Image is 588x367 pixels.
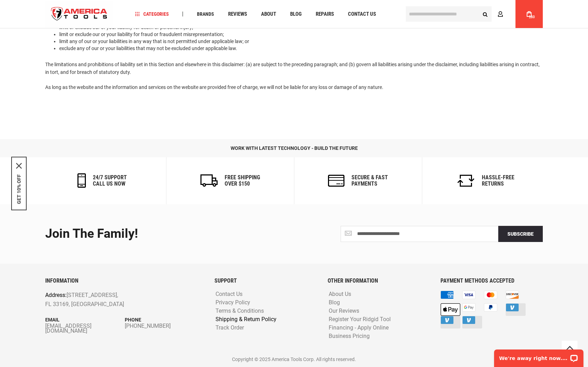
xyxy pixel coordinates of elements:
[59,31,543,38] li: limit or exclude our or your liability for fraud or fraudulent misrepresentation;
[228,12,247,17] span: Reviews
[59,38,543,45] li: limit any of our or your liabilities in any way that is not permitted under applicable law; or
[45,292,67,298] span: Address:
[45,61,543,76] p: The limitations and prohibitions of liability set in this Section and elsewhere in this disclaime...
[529,15,535,19] span: 180
[225,9,250,19] a: Reviews
[490,345,588,367] iframe: LiveChat chat widget
[328,278,430,284] h6: OTHER INFORMATION
[287,9,305,19] a: Blog
[132,9,172,19] a: Categories
[214,325,246,331] a: Track Order
[327,325,390,331] a: Financing - Apply Online
[45,1,113,27] img: America Tools
[16,174,22,204] button: GET 10% OFF
[194,9,217,19] a: Brands
[45,1,113,27] a: store logo
[327,299,342,306] a: Blog
[498,226,543,242] button: Subscribe
[327,308,361,314] a: Our Reviews
[45,291,172,309] p: [STREET_ADDRESS], FL 33169, [GEOGRAPHIC_DATA]
[482,174,514,187] h6: Hassle-Free Returns
[214,278,317,284] h6: SUPPORT
[327,316,392,323] a: Register Your Ridgid Tool
[45,324,125,333] a: [EMAIL_ADDRESS][DOMAIN_NAME]
[214,291,244,298] a: Contact Us
[125,324,204,328] a: [PHONE_NUMBER]
[478,7,492,21] button: Search
[45,227,289,241] div: Join the Family!
[351,174,388,187] h6: secure & fast payments
[45,316,125,324] p: Email
[261,12,276,17] span: About
[258,9,279,19] a: About
[45,278,204,284] h6: INFORMATION
[327,333,371,340] a: Business Pricing
[345,9,379,19] a: Contact Us
[59,45,543,52] li: exclude any of our or your liabilities that may not be excluded under applicable law.
[135,12,169,16] span: Categories
[45,83,543,91] p: As long as the website and the information and services on the website are provided free of charg...
[225,174,260,187] h6: Free Shipping Over $150
[197,12,214,16] span: Brands
[214,316,278,323] a: Shipping & Return Policy
[16,163,22,169] button: Close
[45,355,543,363] p: Copyright © 2025 America Tools Corp. All rights reserved.
[440,278,543,284] h6: PAYMENT METHODS ACCEPTED
[290,12,302,17] span: Blog
[316,12,334,17] span: Repairs
[214,299,252,306] a: Privacy Policy
[214,308,266,314] a: Terms & Conditions
[93,174,127,187] h6: 24/7 support call us now
[348,12,376,17] span: Contact Us
[327,291,353,298] a: About Us
[313,9,337,19] a: Repairs
[507,231,534,237] span: Subscribe
[16,163,22,169] svg: close icon
[125,316,204,324] p: Phone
